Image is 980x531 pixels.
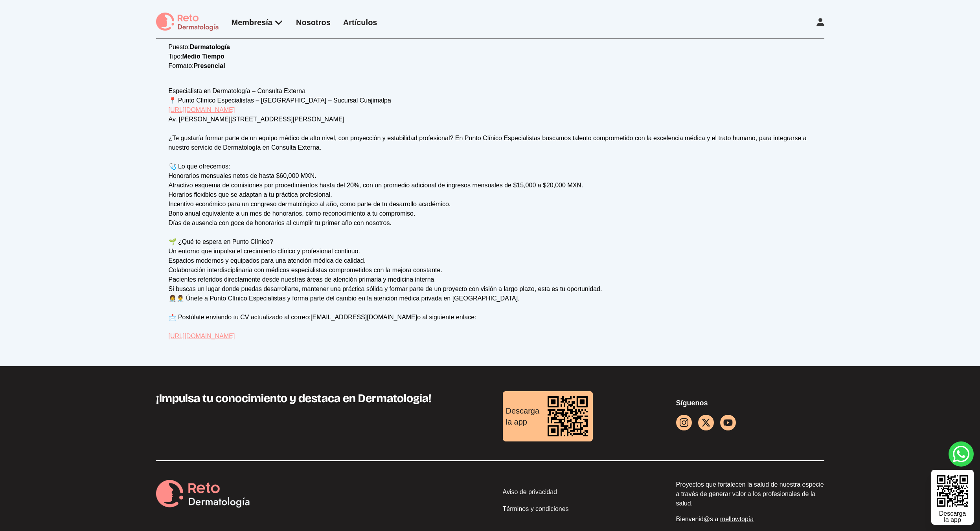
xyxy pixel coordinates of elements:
h3: ¡Impulsa tu conocimiento y destaca en Dermatología! [156,391,478,405]
p: Puesto: [169,42,812,52]
a: Nosotros [296,18,331,27]
a: youtube icon [720,415,736,430]
img: Reto Derma logo [156,480,250,509]
div: Descarga la app [939,511,966,523]
a: instagram button [676,415,692,430]
a: Términos y condiciones [503,504,651,516]
a: mellowtopía [720,516,754,522]
p: Síguenos [676,397,824,408]
div: Membresía [232,17,284,28]
p: Proyectos que fortalecen la salud de nuestra especie a través de generar valor a los profesionale... [676,480,824,508]
img: download reto dermatología qr [542,391,593,441]
img: logo Reto dermatología [156,13,219,32]
a: whatsapp button [949,441,974,467]
a: Artículos [343,18,377,27]
p: Bienvenid@s a [676,515,824,524]
span: Presencial [194,62,225,69]
a: [URL][DOMAIN_NAME] [169,106,235,113]
span: Dermatología [190,44,230,50]
span: Medio Tiempo [182,53,224,60]
p: Tipo: [169,52,812,61]
a: facebook button [698,415,714,430]
p: Formato: [169,61,812,71]
div: Descarga la app [503,402,543,430]
a: [URL][DOMAIN_NAME] [169,333,235,339]
a: Aviso de privacidad [503,487,651,500]
div: Especialista en Dermatología – Consulta Externa 📍 Punto Clínico Especialistas – [GEOGRAPHIC_DATA]... [169,86,812,341]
